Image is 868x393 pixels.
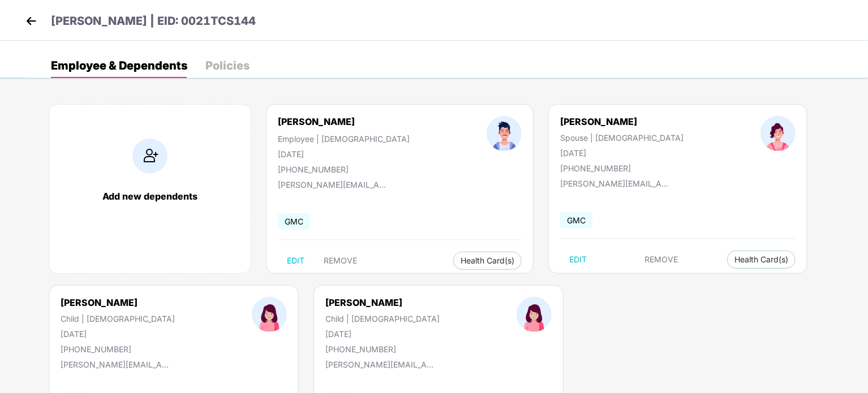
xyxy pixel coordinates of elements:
[325,314,440,323] div: Child | [DEMOGRAPHIC_DATA]
[61,314,175,323] div: Child | [DEMOGRAPHIC_DATA]
[517,297,552,332] img: profileImage
[278,149,410,159] div: [DATE]
[645,255,678,264] span: REMOVE
[51,60,187,71] div: Employee & Dependents
[278,116,355,127] div: [PERSON_NAME]
[727,251,796,269] button: Health Card(s)
[560,148,684,158] div: [DATE]
[278,213,310,230] span: GMC
[205,60,250,71] div: Policies
[61,344,175,354] div: [PHONE_NUMBER]
[325,329,440,339] div: [DATE]
[51,12,256,30] p: [PERSON_NAME] | EID: 0021TCS144
[252,297,287,332] img: profileImage
[569,255,587,264] span: EDIT
[324,256,357,265] span: REMOVE
[132,139,167,174] img: addIcon
[560,179,673,188] div: [PERSON_NAME][EMAIL_ADDRESS][DOMAIN_NAME]
[278,180,391,189] div: [PERSON_NAME][EMAIL_ADDRESS][DOMAIN_NAME]
[560,251,596,269] button: EDIT
[315,252,366,270] button: REMOVE
[487,116,522,151] img: profileImage
[453,252,522,270] button: Health Card(s)
[278,134,410,144] div: Employee | [DEMOGRAPHIC_DATA]
[760,116,796,151] img: profileImage
[61,191,239,202] div: Add new dependents
[325,297,440,308] div: [PERSON_NAME]
[560,163,684,173] div: [PHONE_NUMBER]
[325,344,440,354] div: [PHONE_NUMBER]
[560,116,684,127] div: [PERSON_NAME]
[461,258,514,264] span: Health Card(s)
[734,257,788,262] span: Health Card(s)
[61,297,175,308] div: [PERSON_NAME]
[636,251,687,269] button: REMOVE
[278,252,313,270] button: EDIT
[23,12,40,29] img: back
[278,165,410,174] div: [PHONE_NUMBER]
[287,256,304,265] span: EDIT
[560,133,684,142] div: Spouse | [DEMOGRAPHIC_DATA]
[61,329,175,339] div: [DATE]
[325,360,439,369] div: [PERSON_NAME][EMAIL_ADDRESS][DOMAIN_NAME]
[560,212,592,228] span: GMC
[61,360,174,369] div: [PERSON_NAME][EMAIL_ADDRESS][DOMAIN_NAME]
